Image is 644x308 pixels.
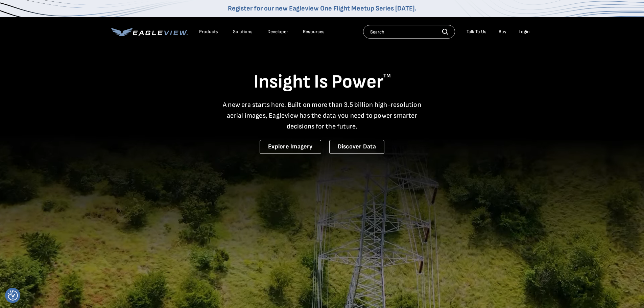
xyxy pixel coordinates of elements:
a: Register for our new Eagleview One Flight Meetup Series [DATE]. [228,4,416,13]
div: Products [199,29,218,35]
a: Discover Data [329,140,384,154]
a: Developer [267,29,288,35]
div: Solutions [233,29,253,35]
a: Buy [499,29,506,35]
a: Explore Imagery [260,140,321,154]
img: Revisit consent button [8,290,18,301]
h1: Insight Is Power [111,70,533,94]
div: Resources [303,29,325,35]
button: Consent Preferences [8,290,18,301]
div: Login [519,29,530,35]
p: A new era starts here. Built on more than 3.5 billion high-resolution aerial images, Eagleview ha... [219,99,426,132]
sup: TM [383,73,391,79]
div: Talk To Us [467,29,486,35]
input: Search [363,25,455,39]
